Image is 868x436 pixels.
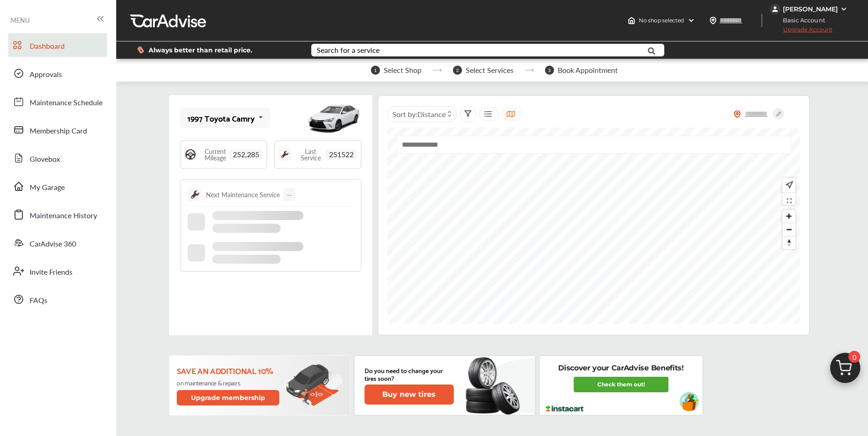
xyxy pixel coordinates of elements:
span: Upgrade Account [770,26,832,37]
a: My Garage [8,174,107,198]
span: Reset bearing to north [782,236,796,249]
a: Maintenance Schedule [8,90,107,113]
span: Dashboard [30,41,65,52]
button: Buy new tires [365,385,454,405]
a: CarAdvise 360 [8,231,107,255]
button: Upgrade membership [177,390,280,405]
span: Invite Friends [30,267,72,278]
img: header-down-arrow.9dd2ce7d.svg [688,17,695,24]
span: 251522 [325,149,357,159]
span: 0 [848,351,860,363]
button: Reset bearing to north [782,236,796,249]
span: Sort by : [392,109,446,119]
img: location_vector.a44bc228.svg [709,17,717,24]
div: Next Maintenance Service [206,190,280,199]
span: No shop selected [639,17,684,24]
div: Search for a service [317,46,380,54]
img: header-home-logo.8d720a4f.svg [628,17,635,24]
a: Invite Friends [8,259,107,283]
button: Zoom out [782,223,796,236]
img: stepper-arrow.e24c07c6.svg [432,68,442,72]
img: recenter.ce011a49.svg [784,180,793,190]
img: header-divider.bc55588e.svg [761,14,762,27]
span: Maintenance History [30,210,97,222]
img: maintenance_logo [188,187,202,202]
a: Approvals [8,62,107,85]
img: stepper-arrow.e24c07c6.svg [524,68,534,72]
a: Check them out! [574,377,668,392]
p: Save an additional 10% [177,365,281,375]
span: 2 [453,66,462,75]
span: Select Shop [384,66,421,74]
span: 252,285 [229,149,263,159]
img: update-membership.81812027.svg [286,364,343,406]
img: dollor_label_vector.a70140d1.svg [137,46,144,54]
p: Do you need to change your tires soon? [365,366,454,382]
span: Basic Account [770,15,832,25]
a: Maintenance History [8,203,107,226]
img: mobile_9889_st0640_046.jpg [307,97,361,138]
span: Book Appointment [558,66,618,74]
span: Always better than retail price. [149,47,252,53]
span: MENU [10,16,30,24]
img: cart_icon.3d0951e8.svg [823,349,867,392]
span: Current Mileage [201,148,229,161]
p: on maintenance & repairs [177,379,281,386]
canvas: Map [387,128,865,324]
img: WGsFRI8htEPBVLJbROoPRyZpYNWhNONpIPPETTm6eUC0GeLEiAAAAAElFTkSuQmCC [840,5,847,13]
div: 1997 Toyota Camry [187,113,255,123]
p: Discover your CarAdvise Benefits! [558,363,683,373]
span: Select Services [466,66,514,74]
div: -- [283,188,295,201]
a: Glovebox [8,146,107,170]
img: jVpblrzwTbfkPYzPPzSLxeg0AAAAASUVORK5CYII= [770,4,781,15]
img: instacart-logo.217963cc.svg [544,405,585,412]
span: Approvals [30,69,62,81]
span: Glovebox [30,154,60,165]
img: location_vector_orange.38f05af8.svg [734,110,741,118]
span: My Garage [30,182,65,194]
span: Last Service [296,148,325,161]
span: Distance [417,109,446,119]
a: Buy new tires [365,385,456,405]
a: FAQs [8,287,107,311]
button: Zoom in [782,210,796,223]
a: Dashboard [8,33,107,57]
span: 1 [371,66,380,75]
span: FAQs [30,295,47,307]
div: [PERSON_NAME] [783,5,838,13]
img: new-tire.a0c7fe23.svg [465,353,525,418]
span: CarAdvise 360 [30,238,76,250]
span: Membership Card [30,125,87,137]
a: Membership Card [8,118,107,142]
img: steering_logo [184,148,197,161]
img: maintenance_logo [278,148,291,161]
img: instacart-vehicle.0979a191.svg [679,392,699,411]
span: Maintenance Schedule [30,97,103,109]
span: 3 [545,66,554,75]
